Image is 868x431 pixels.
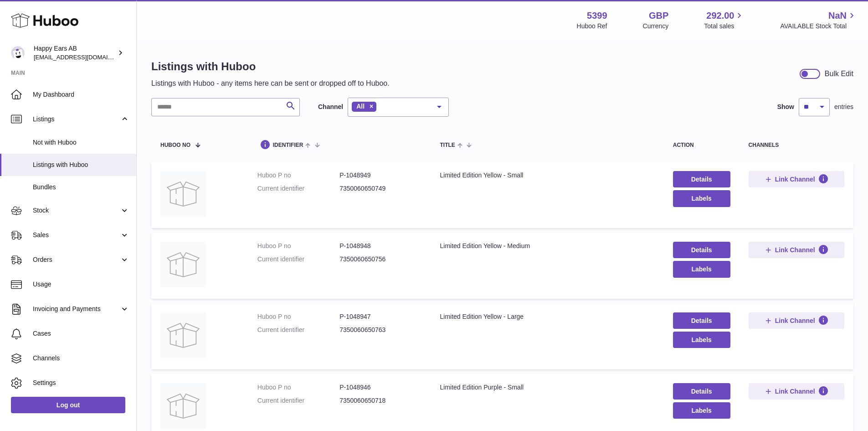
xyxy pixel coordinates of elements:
[356,103,365,110] span: All
[257,326,339,334] dt: Current identifier
[33,183,129,192] span: Bundles
[33,115,120,124] span: Listings
[33,206,120,215] span: Stock
[339,326,421,334] dd: 7350060650763
[339,383,421,392] dd: P-1048946
[673,402,730,419] button: Labels
[749,242,844,258] button: Link Channel
[257,171,339,180] dt: Huboo P no
[11,46,25,60] img: internalAdmin-5399@internal.huboo.com
[339,312,421,321] dd: P-1048947
[257,255,339,264] dt: Current identifier
[673,383,730,400] a: Details
[749,312,844,329] button: Link Channel
[151,59,390,74] h1: Listings with Huboo
[775,387,815,395] span: Link Channel
[440,242,654,250] div: Limited Edition Yellow - Medium
[257,383,339,392] dt: Huboo P no
[780,22,857,31] span: AVAILABLE Stock Total
[339,184,421,193] dd: 7350060650749
[11,397,125,413] a: Log out
[33,161,129,169] span: Listings with Huboo
[440,171,654,180] div: Limited Edition Yellow - Small
[257,396,339,405] dt: Current identifier
[34,53,134,61] span: [EMAIL_ADDRESS][DOMAIN_NAME]
[160,242,206,287] img: Limited Edition Yellow - Medium
[643,22,669,31] div: Currency
[780,10,857,31] a: NaN AVAILABLE Stock Total
[33,329,129,338] span: Cases
[257,184,339,193] dt: Current identifier
[704,10,745,31] a: 292.00 Total sales
[704,22,745,31] span: Total sales
[33,90,129,99] span: My Dashboard
[825,69,853,79] div: Bulk Edit
[673,142,730,148] div: action
[33,305,120,313] span: Invoicing and Payments
[33,354,129,363] span: Channels
[706,10,734,22] span: 292.00
[834,103,853,111] span: entries
[673,242,730,258] a: Details
[33,255,120,264] span: Orders
[339,171,421,180] dd: P-1048949
[828,10,847,22] span: NaN
[33,379,129,387] span: Settings
[160,171,206,217] img: Limited Edition Yellow - Small
[749,171,844,187] button: Link Channel
[33,231,120,239] span: Sales
[649,10,668,22] strong: GBP
[775,175,815,183] span: Link Channel
[577,22,607,31] div: Huboo Ref
[33,138,129,147] span: Not with Huboo
[160,383,206,429] img: Limited Edition Purple - Small
[318,103,343,111] label: Channel
[339,396,421,405] dd: 7350060650718
[257,242,339,250] dt: Huboo P no
[440,312,654,321] div: Limited Edition Yellow - Large
[273,142,303,148] span: identifier
[34,44,116,62] div: Happy Ears AB
[775,317,815,325] span: Link Channel
[257,312,339,321] dt: Huboo P no
[673,312,730,329] a: Details
[339,242,421,250] dd: P-1048948
[749,142,844,148] div: channels
[775,246,815,254] span: Link Channel
[673,190,730,207] button: Labels
[777,103,794,111] label: Show
[587,10,607,22] strong: 5399
[160,142,190,148] span: Huboo no
[440,142,455,148] span: title
[440,383,654,392] div: Limited Edition Purple - Small
[673,261,730,277] button: Labels
[749,383,844,400] button: Link Channel
[339,255,421,264] dd: 7350060650756
[151,78,390,88] p: Listings with Huboo - any items here can be sent or dropped off to Huboo.
[33,280,129,289] span: Usage
[673,171,730,187] a: Details
[160,312,206,358] img: Limited Edition Yellow - Large
[673,332,730,348] button: Labels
